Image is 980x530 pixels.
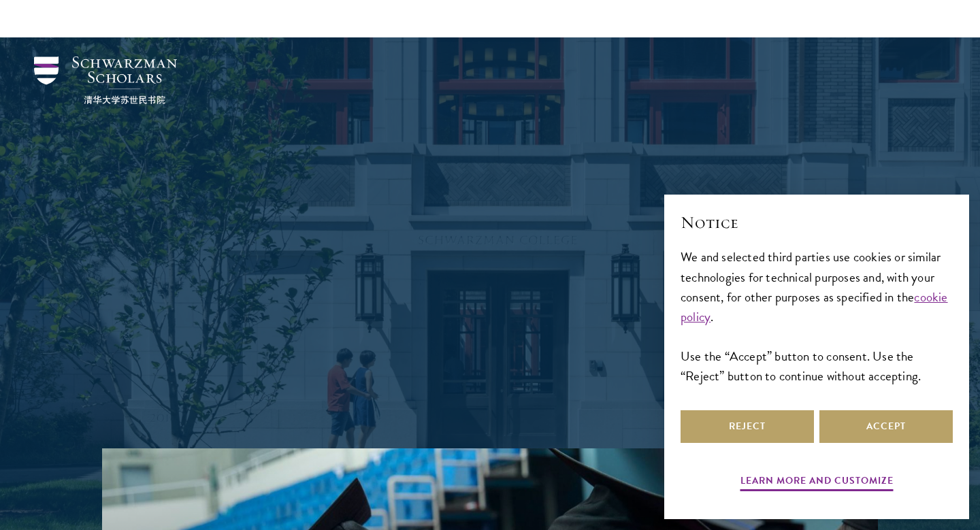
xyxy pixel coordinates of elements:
button: Accept [819,410,953,443]
button: Learn more and customize [740,472,894,493]
button: Reject [681,410,814,443]
h2: Notice [681,211,953,234]
div: We and selected third parties use cookies or similar technologies for technical purposes and, wit... [681,247,953,385]
img: Schwarzman Scholars [34,56,177,104]
a: cookie policy [681,287,948,327]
